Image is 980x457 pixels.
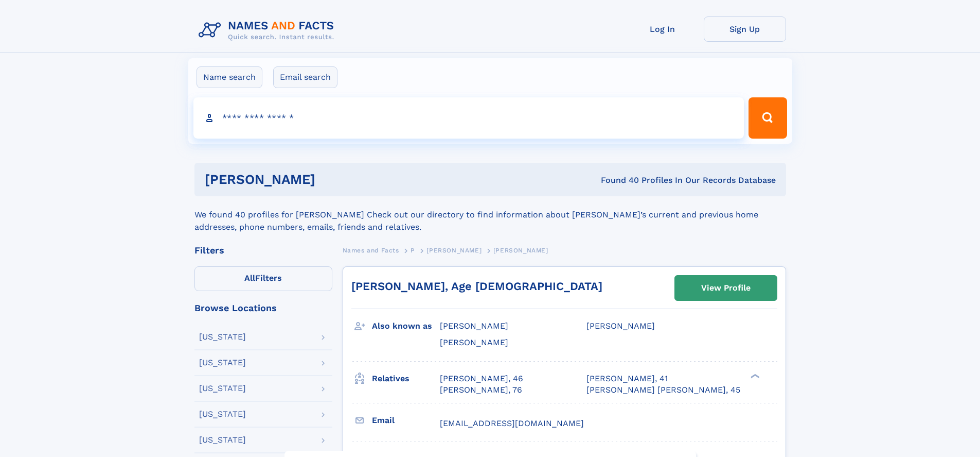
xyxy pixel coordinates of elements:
div: [US_STATE] [199,333,246,341]
h3: Email [372,412,440,429]
h3: Relatives [372,370,440,387]
span: [PERSON_NAME] [426,247,482,254]
a: [PERSON_NAME] [PERSON_NAME], 45 [586,384,740,396]
a: Names and Facts [343,244,399,257]
a: [PERSON_NAME], 46 [440,373,523,384]
span: P [411,247,415,254]
label: Filters [194,266,332,291]
span: [EMAIL_ADDRESS][DOMAIN_NAME] [440,418,584,428]
h1: [PERSON_NAME] [205,173,458,186]
div: [US_STATE] [199,410,246,418]
label: Email search [273,66,337,88]
h3: Also known as [372,317,440,335]
input: search input [193,97,744,139]
a: [PERSON_NAME], 41 [586,373,668,384]
div: Filters [194,246,332,255]
a: P [411,244,415,257]
div: Browse Locations [194,303,332,313]
label: Name search [197,66,262,88]
a: [PERSON_NAME], Age [DEMOGRAPHIC_DATA] [351,280,602,293]
div: [US_STATE] [199,436,246,444]
a: Sign Up [704,16,786,42]
a: View Profile [675,276,777,300]
div: [US_STATE] [199,359,246,367]
img: Logo Names and Facts [194,16,343,44]
span: All [244,273,255,283]
a: [PERSON_NAME] [426,244,482,257]
div: [US_STATE] [199,384,246,393]
div: We found 40 profiles for [PERSON_NAME] Check out our directory to find information about [PERSON_... [194,196,786,233]
span: [PERSON_NAME] [440,337,508,347]
div: Found 40 Profiles In Our Records Database [458,175,776,186]
a: Log In [621,16,704,42]
span: [PERSON_NAME] [586,321,655,331]
span: [PERSON_NAME] [493,247,548,254]
span: [PERSON_NAME] [440,321,508,331]
div: ❯ [748,373,760,379]
a: [PERSON_NAME], 76 [440,384,522,396]
div: View Profile [701,276,751,300]
button: Search Button [749,97,787,139]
